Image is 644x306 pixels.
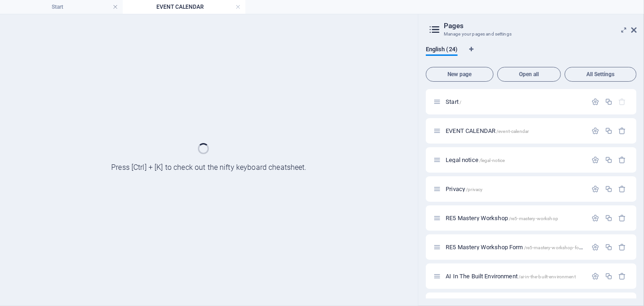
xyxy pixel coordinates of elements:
span: /re5-mastery-workshop [509,216,558,221]
span: English (24) [426,44,458,57]
div: Duplicate [605,243,613,251]
button: All Settings [565,67,637,82]
div: Start/ [443,99,587,105]
h4: EVENT CALENDAR [123,2,245,12]
div: Remove [619,272,626,280]
div: Duplicate [605,185,613,193]
div: Remove [619,214,626,222]
span: /privacy [466,187,483,192]
div: Settings [591,243,599,251]
span: Click to open page [446,98,461,105]
span: Click to open page [446,244,584,251]
div: Settings [591,98,599,106]
span: /re5-mastery-workshop-form [524,245,585,250]
span: Click to open page [446,273,576,280]
span: Open all [501,72,557,77]
div: AI In The Built Environment/ai-in-the-built-environment [443,273,587,279]
span: New page [430,72,489,77]
h2: Pages [444,22,637,30]
span: /legal-notice [479,158,505,163]
div: Settings [591,272,599,280]
span: All Settings [569,72,632,77]
div: Language Tabs [426,46,637,63]
div: Remove [619,243,626,251]
div: RE5 Mastery Workshop/re5-mastery-workshop [443,215,587,221]
div: Settings [591,185,599,193]
span: / [459,100,461,105]
div: The startpage cannot be deleted [619,98,626,106]
button: Open all [497,67,561,82]
div: Duplicate [605,98,613,106]
span: Privacy [446,186,483,192]
div: EVENT CALENDAR/event-calendar [443,128,587,134]
span: EVENT CALENDAR [446,127,529,134]
span: Legal notice [446,156,505,163]
div: Remove [619,127,626,135]
button: New page [426,67,494,82]
div: Remove [619,156,626,164]
div: Privacy/privacy [443,186,587,192]
div: Settings [591,127,599,135]
h3: Manage your pages and settings [444,30,618,38]
div: Duplicate [605,214,613,222]
div: Duplicate [605,127,613,135]
div: Remove [619,185,626,193]
span: /event-calendar [496,129,529,134]
span: /ai-in-the-built-environment [519,274,576,279]
div: Duplicate [605,156,613,164]
div: Settings [591,156,599,164]
div: Settings [591,214,599,222]
div: Legal notice/legal-notice [443,157,587,163]
span: RE5 Mastery Workshop [446,215,558,222]
div: Duplicate [605,272,613,280]
div: RE5 Mastery Workshop Form/re5-mastery-workshop-form [443,244,587,250]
